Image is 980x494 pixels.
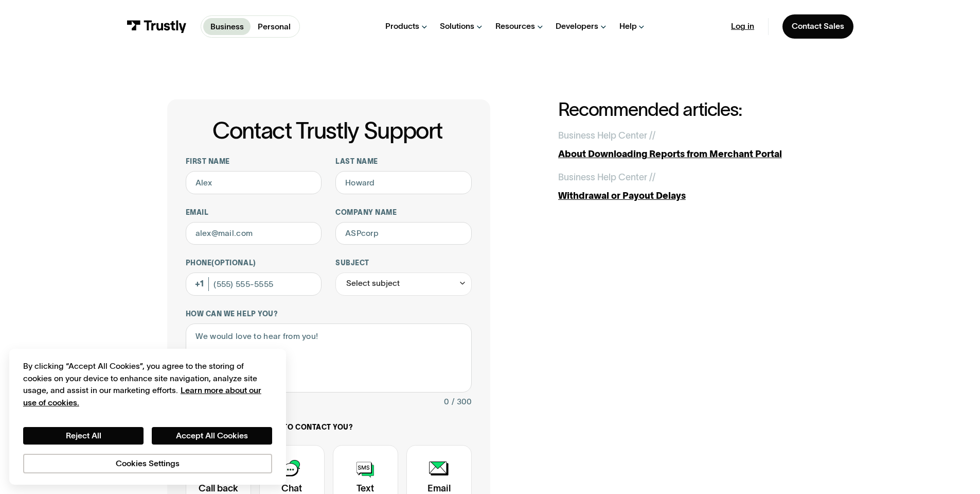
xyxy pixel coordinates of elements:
[452,395,472,409] div: / 300
[186,310,472,319] label: How can we help you?
[127,20,187,33] img: Trustly Logo
[186,157,322,166] label: First name
[558,171,652,184] div: Business Help Center /
[558,129,813,161] a: Business Help Center //About Downloading Reports from Merchant Portal
[210,21,244,33] p: Business
[203,18,251,35] a: Business
[258,21,291,33] p: Personal
[558,171,813,203] a: Business Help Center //Withdrawal or Payout Delays
[652,171,655,184] div: /
[619,21,637,31] div: Help
[23,427,144,445] button: Reject All
[23,360,272,408] div: By clicking “Accept All Cookies”, you agree to the storing of cookies on your device to enhance s...
[731,21,754,31] a: Log in
[558,99,813,120] h2: Recommended articles:
[186,272,322,296] input: (555) 555-5555
[335,171,472,194] input: Howard
[186,208,322,217] label: Email
[186,222,322,245] input: alex@mail.com
[558,189,813,203] div: Withdrawal or Payout Delays
[558,147,813,161] div: About Downloading Reports from Merchant Portal
[23,360,272,473] div: Privacy
[558,129,652,143] div: Business Help Center /
[335,272,472,296] div: Select subject
[556,21,598,31] div: Developers
[335,208,472,217] label: Company name
[495,21,535,31] div: Resources
[335,259,472,268] label: Subject
[652,129,655,143] div: /
[186,259,322,268] label: Phone
[184,118,472,143] h1: Contact Trustly Support
[792,21,844,31] div: Contact Sales
[152,427,272,445] button: Accept All Cookies
[444,395,449,409] div: 0
[251,18,297,35] a: Personal
[9,349,286,485] div: Cookie banner
[440,21,474,31] div: Solutions
[385,21,419,31] div: Products
[211,259,256,267] span: (Optional)
[782,14,853,39] a: Contact Sales
[186,423,472,432] label: How would you like us to contact you?
[335,222,472,245] input: ASPcorp
[186,171,322,194] input: Alex
[335,157,472,166] label: Last name
[346,277,400,291] div: Select subject
[23,454,272,473] button: Cookies Settings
